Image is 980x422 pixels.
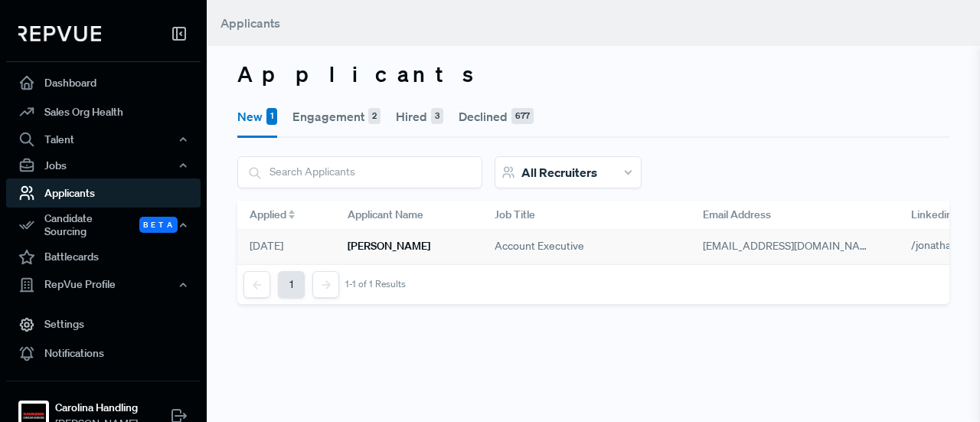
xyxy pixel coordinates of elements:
button: RepVue Profile [6,272,201,298]
button: Jobs [6,152,201,178]
a: Dashboard [6,68,201,97]
button: Hired3 [396,95,443,138]
h6: [PERSON_NAME] [348,240,430,253]
input: Search Applicants [238,157,482,187]
div: Candidate Sourcing [6,208,201,243]
div: 677 [511,108,534,125]
a: Settings [6,310,201,339]
button: Candidate Sourcing Beta [6,208,201,243]
button: Declined677 [459,95,534,138]
span: Applicant Name [348,207,423,223]
span: Linkedin [911,207,952,223]
h3: Applicants [237,61,949,87]
nav: pagination [243,271,406,298]
span: All Recruiters [521,165,597,180]
button: Talent [6,126,201,152]
button: 1 [278,271,305,298]
button: Engagement2 [292,95,381,138]
a: Notifications [6,339,201,368]
div: 1 [266,108,277,125]
span: Applied [250,207,286,223]
button: Previous [243,271,270,298]
div: [DATE] [237,230,335,264]
strong: Carolina Handling [55,400,138,416]
span: Email Address [703,207,771,223]
a: Battlecards [6,243,201,272]
div: 2 [368,108,381,125]
span: Account Executive [495,238,584,254]
div: Toggle SortBy [237,201,335,230]
img: RepVue [18,26,101,41]
div: 1-1 of 1 Results [345,279,406,290]
button: Next [312,271,339,298]
span: Beta [139,217,178,233]
span: Applicants [220,15,280,31]
span: Job Title [495,207,535,223]
button: New1 [237,95,277,138]
a: Sales Org Health [6,97,201,126]
span: [EMAIL_ADDRESS][DOMAIN_NAME] [703,239,878,253]
a: Applicants [6,178,201,208]
div: 3 [431,108,443,125]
